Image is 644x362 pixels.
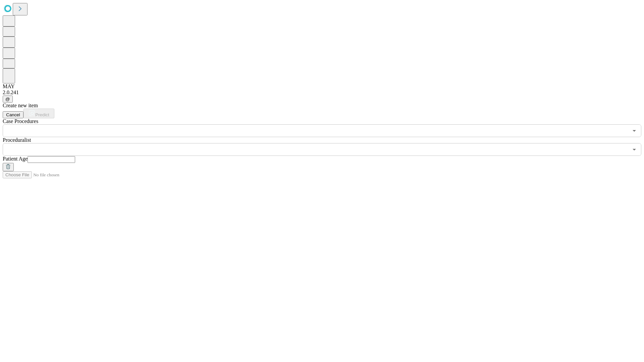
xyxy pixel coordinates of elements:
[3,89,641,96] div: 2.0.241
[6,112,20,117] span: Cancel
[35,112,49,117] span: Predict
[5,97,10,102] span: @
[3,96,13,103] button: @
[3,156,28,162] span: Patient Age
[23,109,54,118] button: Predict
[630,145,639,154] button: Open
[630,126,639,135] button: Open
[3,83,641,89] div: MAY
[3,103,38,108] span: Create new item
[3,111,23,118] button: Cancel
[3,137,31,143] span: Proceduralist
[3,118,38,124] span: Scheduled Procedure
